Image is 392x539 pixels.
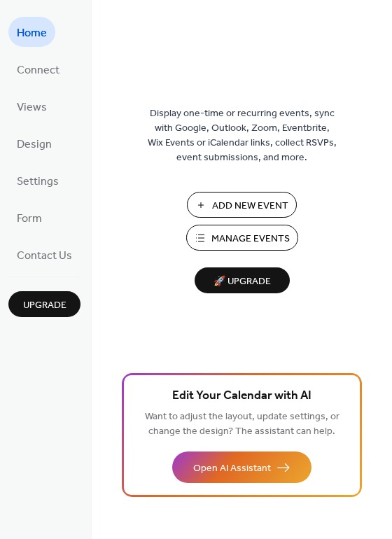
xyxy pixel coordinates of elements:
[187,192,297,218] button: Add New Event
[193,461,271,476] span: Open AI Assistant
[8,165,67,195] a: Settings
[17,22,47,44] span: Home
[17,208,42,230] span: Form
[172,386,311,406] span: Edit Your Calendar with AI
[211,232,290,246] span: Manage Events
[8,91,55,121] a: Views
[8,128,60,158] a: Design
[145,407,339,441] span: Want to adjust the layout, update settings, or change the design? The assistant can help.
[17,59,59,81] span: Connect
[17,171,59,192] span: Settings
[8,291,80,317] button: Upgrade
[8,202,50,232] a: Form
[195,267,290,293] button: 🚀 Upgrade
[212,199,288,213] span: Add New Event
[186,225,298,251] button: Manage Events
[8,17,55,47] a: Home
[23,298,66,313] span: Upgrade
[172,451,311,483] button: Open AI Assistant
[8,54,68,84] a: Connect
[17,97,47,118] span: Views
[148,106,337,165] span: Display one-time or recurring events, sync with Google, Outlook, Zoom, Eventbrite, Wix Events or ...
[8,239,80,269] a: Contact Us
[17,134,52,155] span: Design
[203,272,281,291] span: 🚀 Upgrade
[17,245,72,267] span: Contact Us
